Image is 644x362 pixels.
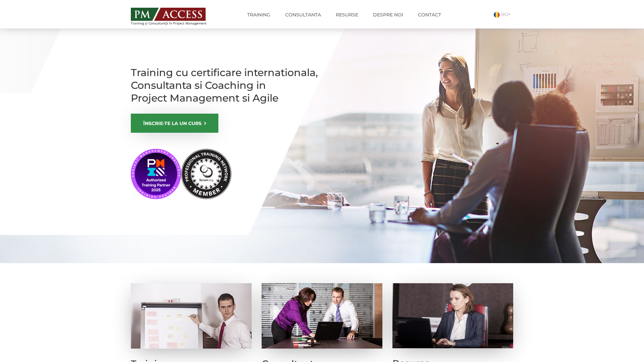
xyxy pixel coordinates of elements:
[131,8,206,21] img: PM ACCESS - Echipa traineri si consultanti certificati PMP: Narciss Popescu, Mihai Olaru, Monica ...
[131,114,218,133] a: ÎNSCRIE-TE LA UN CURS
[368,8,408,21] a: Despre noi
[331,8,363,21] a: Resurse
[131,6,219,25] a: Training și Consultanță în Project Management
[131,21,219,25] span: Training și Consultanță în Project Management
[494,12,500,18] img: Romana
[392,283,513,348] img: Resurse
[131,66,319,105] h1: Training cu certificare internationala, Consultanta si Coaching in Project Management si Agile
[242,8,275,21] a: Training
[280,8,326,21] a: Consultanta
[131,283,252,349] img: Training
[262,283,382,349] img: Consultanta
[494,11,513,17] a: RO
[413,8,446,21] a: Contact
[131,149,231,199] img: PMI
